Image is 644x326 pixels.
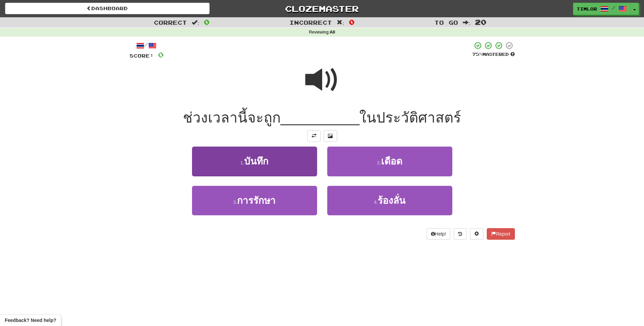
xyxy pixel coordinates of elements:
[327,147,452,176] button: 2.เดือด
[434,19,458,26] span: To go
[378,195,405,206] span: ร้องลั่น
[472,51,482,57] span: 75 %
[204,18,210,26] span: 0
[472,51,515,58] div: Mastered
[154,19,187,26] span: Correct
[183,110,281,126] span: ช่วงเวลานี้จะถูก
[158,50,164,59] span: 0
[327,186,452,215] button: 4.ร้องลั่น
[244,156,268,167] span: บันทึก
[377,160,381,166] small: 2 .
[5,3,210,14] a: Dashboard
[192,20,199,25] span: :
[577,6,597,12] span: timlor
[381,156,402,167] span: เดือด
[475,18,486,26] span: 20
[337,20,344,25] span: :
[129,41,164,50] div: /
[359,110,461,126] span: ในประวัติศาสตร์
[324,130,337,142] button: Show image (alt+x)
[220,3,424,15] a: Clozemaster
[349,18,355,26] span: 0
[427,228,451,240] button: Help!
[454,228,467,240] button: Round history (alt+y)
[612,5,615,10] span: /
[192,186,317,215] button: 3.การรักษา
[237,195,276,206] span: การรักษา
[374,199,378,205] small: 4 .
[463,20,470,25] span: :
[289,19,332,26] span: Incorrect
[129,53,154,59] span: Score:
[307,130,321,142] button: Toggle translation (alt+t)
[330,30,335,35] strong: All
[192,147,317,176] button: 1.บันทึก
[281,110,360,126] span: __________
[573,3,630,15] a: timlor /
[487,228,515,240] button: Report
[240,160,244,166] small: 1 .
[233,199,237,205] small: 3 .
[5,317,56,324] span: Open feedback widget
